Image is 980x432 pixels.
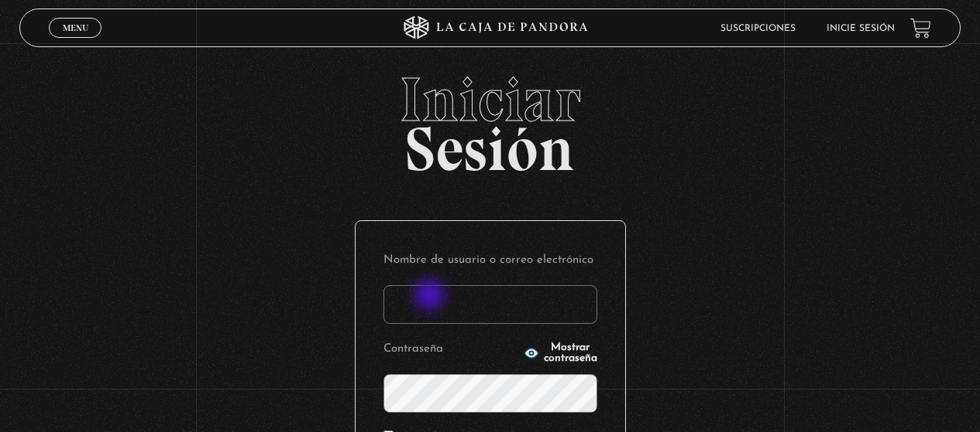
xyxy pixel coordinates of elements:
span: Menu [63,23,88,32]
h2: Sesión [19,69,960,168]
span: Iniciar [19,69,960,131]
button: Mostrar contraseña [524,342,597,364]
span: Cerrar [57,36,94,47]
span: Mostrar contraseña [544,342,597,364]
a: Suscripciones [720,24,796,33]
label: Nombre de usuario o correo electrónico [383,249,597,273]
label: Contraseña [383,338,519,362]
a: View your shopping cart [910,18,931,39]
a: Inicie sesión [827,24,895,33]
